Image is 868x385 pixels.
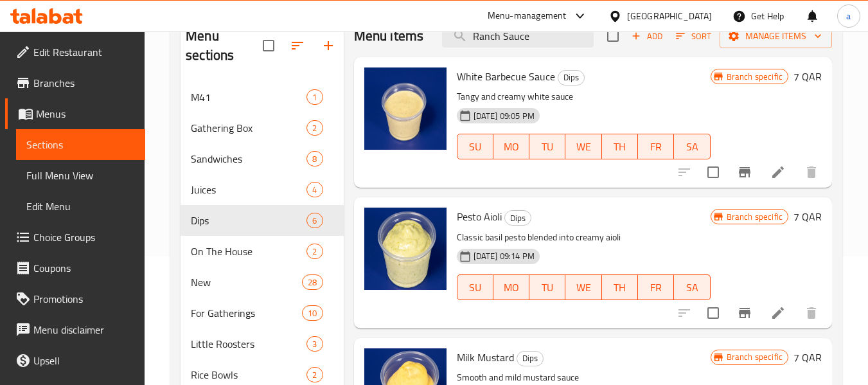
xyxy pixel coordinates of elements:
p: Classic basil pesto blended into creamy aioli [457,229,711,246]
button: FR [638,134,674,159]
span: Dips [517,351,543,366]
h6: 7 QAR [793,67,822,85]
span: Select section [599,22,626,49]
div: Rice Bowls [191,367,306,382]
div: Dips6 [181,205,343,236]
button: SU [457,274,493,300]
div: items [306,89,323,105]
p: Tangy and creamy white sauce [457,89,711,105]
div: Menu-management [488,8,567,24]
div: Gathering Box [191,120,306,136]
span: Coupons [33,260,135,276]
span: 4 [307,184,322,196]
a: Edit Menu [16,191,145,222]
span: Select to update [700,300,727,327]
h2: Menu items [354,26,424,46]
a: Full Menu View [16,160,145,191]
span: Add item [626,26,668,46]
div: [GEOGRAPHIC_DATA] [627,9,712,23]
span: Sort [676,29,711,44]
span: Milk Mustard [457,348,514,367]
span: MO [499,138,524,156]
span: [DATE] 09:14 PM [468,250,540,262]
span: Dips [191,213,306,228]
div: items [306,336,323,352]
div: On The House [191,244,306,259]
div: Juices4 [181,174,343,205]
a: Menu disclaimer [5,314,145,345]
div: M411 [181,82,343,112]
span: TU [535,278,560,297]
button: delete [796,157,827,188]
button: SA [674,274,710,300]
span: Menus [36,106,135,121]
span: 6 [307,215,322,227]
button: SA [674,134,710,159]
div: items [306,213,323,228]
span: Add [630,29,664,44]
button: WE [565,134,601,159]
span: FR [643,278,669,297]
span: FR [643,138,669,156]
span: Branch specific [722,351,788,363]
span: Sort items [668,26,720,46]
div: Sandwiches [191,151,306,166]
div: items [306,120,323,136]
span: 1 [307,91,322,103]
button: FR [638,274,674,300]
span: Edit Menu [26,199,135,214]
button: delete [796,298,827,328]
a: Branches [5,67,145,98]
div: Juices [191,182,306,197]
span: Select all sections [255,32,282,59]
span: 2 [307,122,322,134]
img: White Barbecue Sauce [364,67,447,150]
span: Full Menu View [26,168,135,183]
span: Sections [26,137,135,152]
span: Dips [558,70,584,85]
span: Sort sections [282,30,313,61]
div: items [302,274,323,290]
button: Manage items [720,24,832,48]
span: [DATE] 09:05 PM [468,110,540,122]
span: TH [607,138,633,156]
div: Gathering Box2 [181,112,343,143]
div: items [306,151,323,166]
div: Dips [504,210,531,226]
span: Little Roosters [191,336,306,352]
button: Sort [673,26,714,46]
div: Sandwiches8 [181,143,343,174]
span: Branches [33,75,135,91]
span: Branch specific [722,71,788,83]
button: WE [565,274,601,300]
span: SU [463,138,488,156]
span: MO [499,278,524,297]
div: For Gatherings [191,305,302,321]
span: WE [571,138,596,156]
span: Promotions [33,291,135,307]
div: Little Roosters3 [181,328,343,359]
a: Menus [5,98,145,129]
span: 2 [307,369,322,381]
span: Upsell [33,353,135,368]
div: On The House2 [181,236,343,267]
span: M41 [191,89,306,105]
span: Edit Restaurant [33,44,135,60]
button: Branch-specific-item [729,298,760,328]
span: New [191,274,302,290]
button: TH [602,274,638,300]
h2: Menu sections [186,26,262,65]
span: TU [535,138,560,156]
div: items [302,305,323,321]
h6: 7 QAR [793,348,822,366]
span: Branch specific [722,211,788,223]
span: Menu disclaimer [33,322,135,337]
span: TH [607,278,633,297]
span: SA [679,138,705,156]
div: items [306,367,323,382]
a: Choice Groups [5,222,145,253]
a: Upsell [5,345,145,376]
